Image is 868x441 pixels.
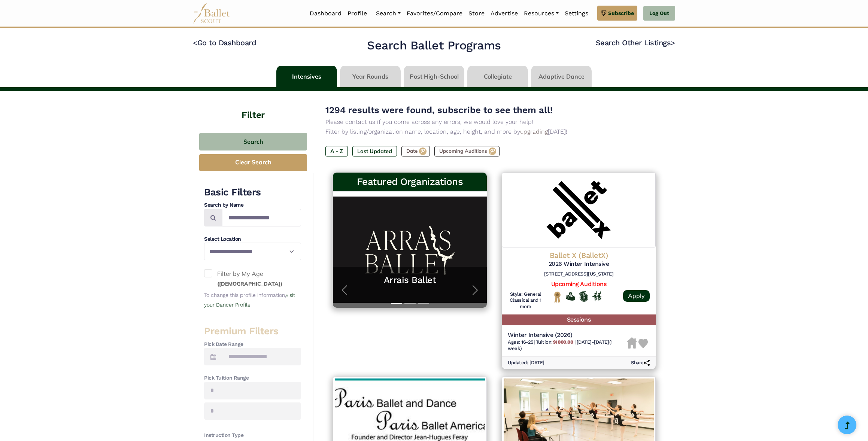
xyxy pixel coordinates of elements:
[671,38,675,47] code: >
[204,292,295,308] small: To change this profile information,
[204,269,301,288] label: Filter by My Age
[536,339,574,345] span: Tuition:
[631,360,650,366] h6: Share
[551,280,606,288] a: Upcoming Auditions
[193,38,197,47] code: <
[592,291,601,301] img: In Person
[601,9,607,17] img: gem.svg
[352,146,397,156] label: Last Updated
[553,291,562,303] img: National
[465,6,488,21] a: Store
[275,66,339,87] li: Intensives
[204,186,301,199] h3: Basic Filters
[367,38,501,54] h2: Search Ballet Programs
[325,127,663,137] p: Filter by listing/organization name, location, age, height, and more by [DATE]!
[204,235,301,243] h4: Select Location
[508,360,544,366] h6: Updated: [DATE]
[520,128,548,135] a: upgrading
[404,299,416,308] button: Slide 2
[508,331,627,339] h5: Winter Intensive (2026)
[204,325,301,338] h3: Premium Filters
[325,146,348,156] label: A - Z
[199,154,307,171] button: Clear Search
[508,260,650,268] h5: 2026 Winter Intensive
[404,6,465,21] a: Favorites/Compare
[402,66,466,87] li: Post High-School
[193,91,313,122] h4: Filter
[193,38,256,47] a: <Go to Dashboard
[401,146,430,156] label: Date
[508,271,650,277] h6: [STREET_ADDRESS][US_STATE]
[418,299,429,308] button: Slide 3
[627,337,637,349] img: Housing Unavailable
[345,6,370,21] a: Profile
[638,339,648,348] img: Heart
[508,339,627,352] h6: | |
[579,291,588,302] img: Offers Scholarship
[307,6,345,21] a: Dashboard
[643,6,675,21] a: Log Out
[199,133,307,150] button: Search
[521,6,562,21] a: Resources
[508,339,534,345] span: Ages: 16-25
[325,105,553,115] span: 1294 results were found, subscribe to see them all!
[623,290,650,302] a: Apply
[222,209,301,226] input: Search by names...
[502,314,656,325] h5: Sessions
[596,38,675,47] a: Search Other Listings>
[204,292,295,308] a: visit your Dancer Profile
[434,146,500,156] label: Upcoming Auditions
[508,339,613,351] span: [DATE]-[DATE] (1 week)
[339,66,402,87] li: Year Rounds
[340,274,479,286] a: Arrais Ballet
[373,6,404,21] a: Search
[391,299,402,308] button: Slide 1
[204,341,301,348] h4: Pick Date Range
[508,291,543,310] h6: Style: General Classical and 1 more
[204,374,301,382] h4: Pick Tuition Range
[608,9,634,17] span: Subscribe
[466,66,529,87] li: Collegiate
[508,250,650,260] h4: Ballet X (BalletX)
[339,176,481,188] h3: Featured Organizations
[217,280,282,287] small: ([DEMOGRAPHIC_DATA])
[325,117,663,127] p: Please contact us if you come across any errors, we would love your help!
[566,292,575,300] img: Offers Financial Aid
[204,432,301,439] h4: Instruction Type
[502,173,656,247] img: Logo
[597,6,637,21] a: Subscribe
[204,201,301,209] h4: Search by Name
[562,6,591,21] a: Settings
[529,66,593,87] li: Adaptive Dance
[553,339,573,345] b: $1000.00
[488,6,521,21] a: Advertise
